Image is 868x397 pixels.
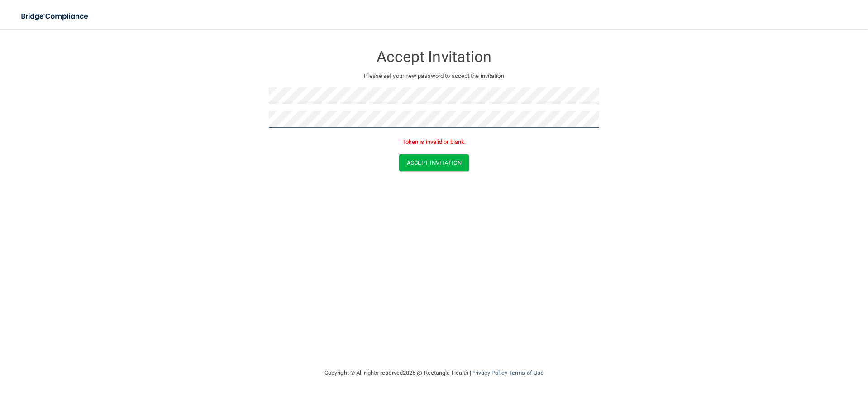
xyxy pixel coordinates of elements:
div: Copyright © All rights reserved 2025 @ Rectangle Health | | [269,359,599,387]
button: Accept Invitation [399,154,469,171]
a: Privacy Policy [471,369,507,376]
p: Token is invalid or blank. [269,137,599,148]
p: Please set your new password to accept the invitation [276,71,592,81]
img: bridge_compliance_login_screen.278c3ca4.svg [14,7,97,26]
h3: Accept Invitation [269,48,599,65]
a: Terms of Use [509,369,544,376]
